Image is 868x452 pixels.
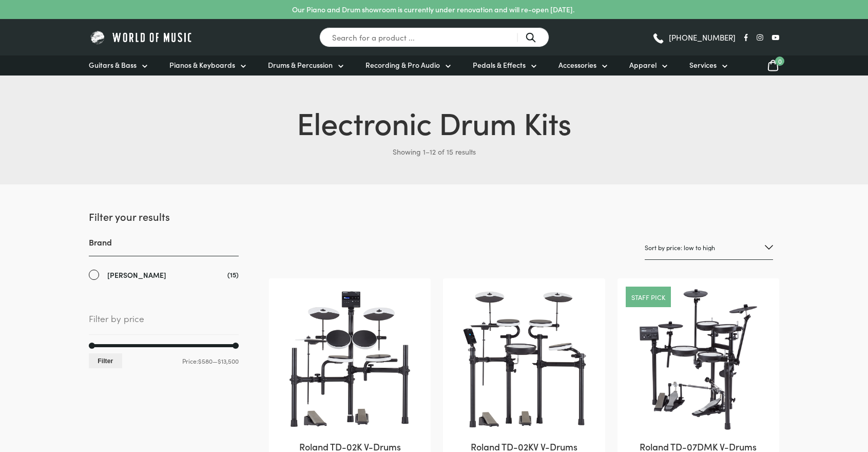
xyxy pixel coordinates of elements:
[473,60,526,70] span: Pedals & Effects
[775,56,784,66] span: 0
[689,60,717,70] span: Services
[669,33,736,41] span: [PHONE_NUMBER]
[719,339,868,452] iframe: Chat with our support team
[89,143,779,160] p: Showing 1–12 of 15 results
[89,353,239,368] div: Price: —
[218,356,239,365] span: $13,500
[631,294,665,300] a: Staff pick
[645,236,773,260] select: Shop order
[89,209,239,223] h2: Filter your results
[629,60,657,70] span: Apparel
[89,269,239,281] a: [PERSON_NAME]
[453,289,594,430] img: Roland TD-02KV V-Drums Complete Electronic Drum Kit Front
[89,353,122,368] button: Filter
[227,269,239,280] span: (15)
[198,356,213,365] span: $580
[169,60,235,70] span: Pianos & Keyboards
[89,29,194,45] img: World of Music
[365,60,440,70] span: Recording & Pro Audio
[652,30,736,45] a: [PHONE_NUMBER]
[628,289,769,430] img: Roland TD-07DMK V-Drums angle
[292,4,574,15] p: Our Piano and Drum showroom is currently under renovation and will re-open [DATE].
[89,60,137,70] span: Guitars & Bass
[279,289,420,430] img: Roland TD-02K V-Drums Compact Complete Electronic Drum Kit Front
[268,60,333,70] span: Drums & Percussion
[89,311,239,335] span: Filter by price
[107,269,166,281] span: [PERSON_NAME]
[89,236,239,256] h3: Brand
[89,236,239,281] div: Brand
[319,27,549,47] input: Search for a product ...
[558,60,596,70] span: Accessories
[89,100,779,143] h1: Electronic Drum Kits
